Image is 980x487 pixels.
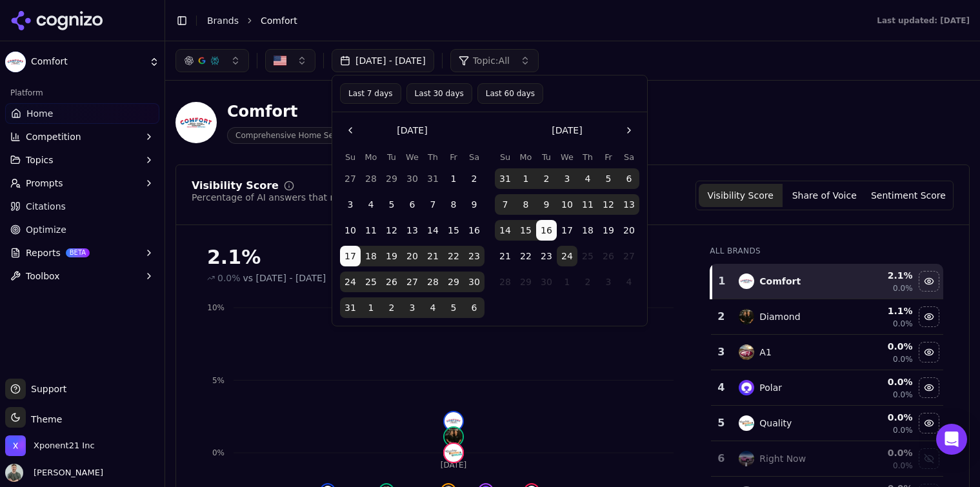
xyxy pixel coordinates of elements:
[340,194,361,215] button: Sunday, August 3rd, 2025
[5,464,103,482] button: Open user button
[5,150,159,170] button: Topics
[381,194,402,215] button: Tuesday, August 5th, 2025
[402,151,423,163] th: Wednesday
[536,246,557,266] button: Tuesday, September 23rd, 2025
[919,342,939,363] button: Hide a1 data
[716,415,726,431] div: 5
[66,248,90,257] span: BETA
[699,184,783,207] button: Visibility Score
[495,168,515,189] button: Sunday, August 31st, 2025, selected
[739,451,754,466] img: right now
[227,127,365,144] span: Comprehensive Home Services
[361,220,381,241] button: Monday, August 11th, 2025
[402,220,423,241] button: Wednesday, August 13th, 2025
[711,335,943,370] tr: 3a1A10.0%0.0%Hide a1 data
[402,297,423,318] button: Wednesday, September 3rd, 2025, selected
[26,154,54,166] span: Topics
[866,184,950,207] button: Sentiment Score
[716,451,726,466] div: 6
[423,246,443,266] button: Thursday, August 21st, 2025, selected
[464,297,485,318] button: Saturday, September 6th, 2025, selected
[361,168,381,189] button: Monday, July 28th, 2025
[26,107,53,120] span: Home
[464,272,485,292] button: Saturday, August 30th, 2025, selected
[739,380,754,395] img: polar
[381,272,402,292] button: Tuesday, August 26th, 2025, selected
[26,177,63,190] span: Prompts
[854,411,912,424] div: 0.0 %
[5,464,23,482] img: Chuck McCarthy
[443,194,464,215] button: Friday, August 8th, 2025
[464,151,485,163] th: Saturday
[557,246,577,266] button: Today, Wednesday, September 24th, 2025
[361,272,381,292] button: Monday, August 25th, 2025, selected
[557,194,577,215] button: Wednesday, September 10th, 2025, selected
[919,413,939,433] button: Hide quality data
[423,272,443,292] button: Thursday, August 28th, 2025, selected
[423,297,443,318] button: Thursday, September 4th, 2025, selected
[26,246,61,259] span: Reports
[423,220,443,241] button: Thursday, August 14th, 2025
[340,151,361,163] th: Sunday
[26,130,81,143] span: Competition
[340,297,361,318] button: Sunday, August 31st, 2025, selected
[536,194,557,215] button: Tuesday, September 9th, 2025, selected
[443,272,464,292] button: Friday, August 29th, 2025, selected
[5,126,159,147] button: Competition
[26,200,66,213] span: Citations
[893,319,913,329] span: 0.0%
[854,446,912,459] div: 0.0 %
[361,246,381,266] button: Monday, August 18th, 2025, selected
[381,151,402,163] th: Tuesday
[34,440,95,452] span: Xponent21 Inc
[619,120,639,141] button: Go to the Next Month
[443,220,464,241] button: Friday, August 15th, 2025
[340,120,361,141] button: Go to the Previous Month
[464,220,485,241] button: Saturday, August 16th, 2025
[919,271,939,292] button: Hide comfort data
[175,102,217,143] img: Comfort
[711,441,943,477] tr: 6right nowRight Now0.0%0.0%Show right now data
[854,269,912,282] div: 2.1 %
[402,168,423,189] button: Wednesday, July 30th, 2025
[207,246,684,269] div: 2.1%
[5,52,26,72] img: Comfort
[26,223,66,236] span: Optimize
[445,428,463,446] img: diamond
[26,270,60,283] span: Toolbox
[207,15,239,26] a: Brands
[212,376,225,385] tspan: 5%
[598,168,619,189] button: Friday, September 5th, 2025, selected
[5,435,26,456] img: Xponent21 Inc
[711,264,943,299] tr: 1comfortComfort2.1%0.0%Hide comfort data
[423,168,443,189] button: Thursday, July 31st, 2025
[402,272,423,292] button: Wednesday, August 27th, 2025, selected
[340,220,361,241] button: Sunday, August 10th, 2025
[5,103,159,124] a: Home
[759,275,801,288] div: Comfort
[274,54,286,67] img: United States
[759,346,771,359] div: A1
[443,151,464,163] th: Friday
[192,191,420,204] div: Percentage of AI answers that mention your brand
[5,196,159,217] a: Citations
[443,168,464,189] button: Friday, August 1st, 2025
[31,56,144,68] span: Comfort
[340,83,401,104] button: Last 7 days
[332,49,434,72] button: [DATE] - [DATE]
[577,168,598,189] button: Thursday, September 4th, 2025, selected
[441,461,467,470] tspan: [DATE]
[854,304,912,317] div: 1.1 %
[717,273,726,289] div: 1
[212,448,225,457] tspan: 0%
[557,168,577,189] button: Wednesday, September 3rd, 2025, selected
[26,383,66,395] span: Support
[5,243,159,263] button: ReportsBETA
[495,194,515,215] button: Sunday, September 7th, 2025, selected
[5,83,159,103] div: Platform
[577,151,598,163] th: Thursday
[919,377,939,398] button: Hide polar data
[381,220,402,241] button: Tuesday, August 12th, 2025
[759,310,800,323] div: Diamond
[557,220,577,241] button: Wednesday, September 17th, 2025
